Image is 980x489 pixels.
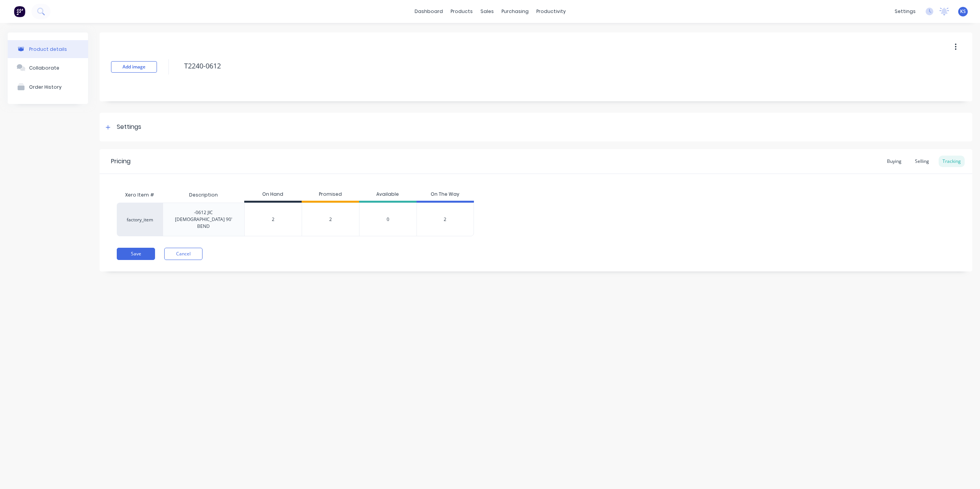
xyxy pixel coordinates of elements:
[939,156,965,167] div: Tracking
[29,84,62,90] div: Order History
[891,6,920,17] div: settings
[8,40,88,58] button: Product details
[411,6,447,17] a: dashboard
[245,210,302,229] div: 2
[180,57,860,75] textarea: T2240-0612
[111,157,131,166] div: Pricing
[911,156,933,167] div: Selling
[169,209,238,230] div: -0612 JIC [DEMOGRAPHIC_DATA] 90' BEND
[8,77,88,96] button: Order History
[447,6,477,17] div: products
[359,187,416,203] div: Available
[416,187,474,203] div: On The Way
[117,203,163,236] div: factory_item
[329,216,332,223] span: 2
[14,6,25,17] img: Factory
[117,248,155,260] button: Save
[8,58,88,77] button: Collaborate
[359,203,416,236] div: 0
[117,187,163,203] div: Xero Item #
[183,185,224,205] div: Description
[29,46,67,52] div: Product details
[244,187,302,203] div: On Hand
[29,65,59,71] div: Collaborate
[302,187,359,203] div: Promised
[960,8,966,15] span: KS
[111,61,157,73] button: Add image
[883,156,905,167] div: Buying
[532,6,570,17] div: productivity
[477,6,498,17] div: sales
[498,6,532,17] div: purchasing
[444,216,446,223] span: 2
[117,122,141,132] div: Settings
[164,248,203,260] button: Cancel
